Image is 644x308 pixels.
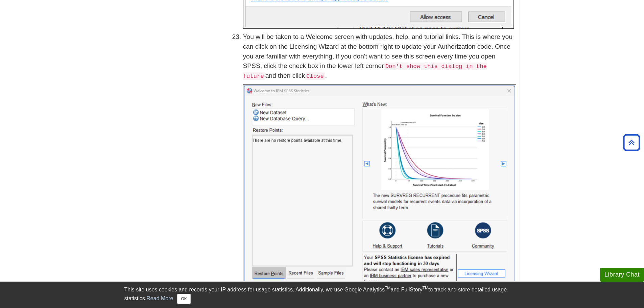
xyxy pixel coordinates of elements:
sup: TM [385,286,390,290]
button: Library Chat [600,268,644,282]
a: Read More [146,295,173,301]
a: Back to Top [621,138,642,147]
sup: TM [423,286,428,290]
p: You will be taken to a Welcome screen with updates, help, and tutorial links. This is where you c... [243,32,516,81]
div: This site uses cookies and records your IP address for usage statistics. Additionally, we use Goo... [124,286,520,304]
code: Close [305,72,325,80]
button: Close [177,294,190,304]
